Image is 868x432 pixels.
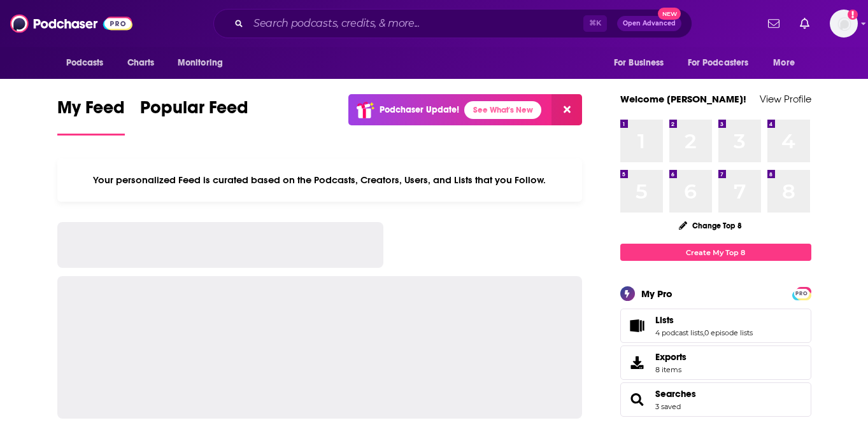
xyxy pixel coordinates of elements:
[655,351,687,363] span: Exports
[794,288,809,298] a: PRO
[655,388,696,400] a: Searches
[248,13,583,34] input: Search podcasts, credits, & more...
[620,309,811,343] span: Lists
[773,54,795,72] span: More
[679,51,767,75] button: open menu
[658,8,681,20] span: New
[655,314,753,326] a: Lists
[620,382,811,417] span: Searches
[655,365,687,374] span: 8 items
[830,10,858,38] img: User Profile
[140,97,248,136] a: Popular Feed
[763,13,785,34] a: Show notifications dropdown
[641,288,672,300] div: My Pro
[57,97,125,136] a: My Feed
[10,11,132,36] img: Podchaser - Follow, Share and Rate Podcasts
[169,51,239,75] button: open menu
[794,289,809,298] span: PRO
[617,16,681,31] button: Open AdvancedNew
[213,9,692,38] div: Search podcasts, credits, & more...
[795,13,815,34] a: Show notifications dropdown
[620,244,811,261] a: Create My Top 8
[655,328,703,337] a: 4 podcast lists
[671,218,750,233] button: Change Top 8
[66,54,104,72] span: Podcasts
[605,51,680,75] button: open menu
[464,101,541,119] a: See What's New
[655,314,674,326] span: Lists
[127,54,155,72] span: Charts
[830,10,858,38] button: Show profile menu
[848,10,858,20] svg: Add a profile image
[625,317,650,335] a: Lists
[57,158,583,202] div: Your personalized Feed is curated based on the Podcasts, Creators, Users, and Lists that you Follow.
[380,104,459,115] p: Podchaser Update!
[178,54,223,72] span: Monitoring
[119,51,162,75] a: Charts
[614,54,664,72] span: For Business
[688,54,749,72] span: For Podcasters
[620,93,746,105] a: Welcome [PERSON_NAME]!
[623,20,676,27] span: Open Advanced
[583,15,607,32] span: ⌘ K
[625,354,650,372] span: Exports
[625,391,650,408] a: Searches
[760,93,811,105] a: View Profile
[620,345,811,380] a: Exports
[140,97,248,126] span: Popular Feed
[655,402,681,411] a: 3 saved
[704,328,753,337] a: 0 episode lists
[764,51,811,75] button: open menu
[830,10,858,38] span: Logged in as KSKristina
[703,328,704,337] span: ,
[57,51,120,75] button: open menu
[57,97,125,126] span: My Feed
